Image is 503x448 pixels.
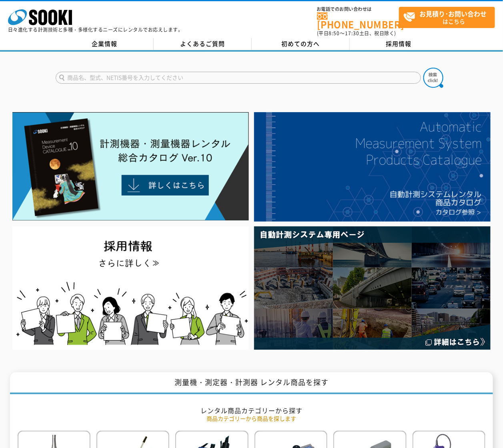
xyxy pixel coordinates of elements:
[350,38,448,50] a: 採用情報
[154,38,252,50] a: よくあるご質問
[12,226,249,349] img: SOOKI recruit
[423,68,443,88] img: btn_search.png
[281,39,320,48] span: 初めての方へ
[329,30,340,37] span: 8:50
[317,30,396,37] span: (平日 ～ 土日、祝日除く)
[254,226,491,349] img: 自動計測システム専用ページ
[317,7,399,12] span: お電話でのお問い合わせは
[56,38,154,50] a: 企業情報
[8,27,183,32] p: 日々進化する計測技術と多種・多様化するニーズにレンタルでお応えします。
[252,38,350,50] a: 初めての方へ
[18,406,486,415] h2: レンタル商品カテゴリーから探す
[317,12,399,29] a: [PHONE_NUMBER]
[12,112,249,221] img: Catalog Ver10
[420,9,487,18] strong: お見積り･お問い合わせ
[56,72,421,84] input: 商品名、型式、NETIS番号を入力してください
[10,372,493,394] h1: 測量機・測定器・計測器 レンタル商品を探す
[18,414,486,423] p: 商品カテゴリーから商品を探します
[403,7,495,27] span: はこちら
[254,112,491,222] img: 自動計測システムカタログ
[345,30,359,37] span: 17:30
[399,7,495,28] a: お見積り･お問い合わせはこちら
